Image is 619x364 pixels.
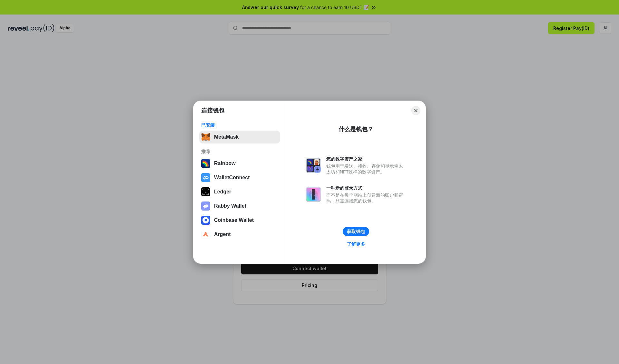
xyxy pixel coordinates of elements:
[201,149,278,154] div: 推荐
[306,187,321,202] img: svg+xml,%3Csvg%20xmlns%3D%22http%3A%2F%2Fwww.w3.org%2F2000%2Fsvg%22%20fill%3D%22none%22%20viewBox...
[199,185,280,198] button: Ledger
[199,200,280,212] button: Rabby Wallet
[214,161,236,166] div: Rainbow
[201,202,210,211] img: svg+xml,%3Csvg%20xmlns%3D%22http%3A%2F%2Fwww.w3.org%2F2000%2Fsvg%22%20fill%3D%22none%22%20viewBox...
[214,175,250,181] div: WalletConnect
[201,133,210,142] img: svg+xml,%3Csvg%20fill%3D%22none%22%20height%3D%2233%22%20viewBox%3D%220%200%2035%2033%22%20width%...
[199,214,280,227] button: Coinbase Wallet
[347,229,365,234] div: 获取钱包
[201,187,210,196] img: svg+xml,%3Csvg%20xmlns%3D%22http%3A%2F%2Fwww.w3.org%2F2000%2Fsvg%22%20width%3D%2228%22%20height%3...
[214,231,231,237] div: Argent
[199,131,280,143] button: MetaMask
[326,185,406,191] div: 一种新的登录方式
[326,192,406,204] div: 而不是在每个网站上创建新的账户和密码，只需连接您的钱包。
[214,217,254,223] div: Coinbase Wallet
[339,125,373,133] div: 什么是钱包？
[214,189,231,195] div: Ledger
[343,227,369,236] button: 获取钱包
[326,156,406,162] div: 您的数字资产之家
[201,230,210,239] img: svg+xml,%3Csvg%20width%3D%2228%22%20height%3D%2228%22%20viewBox%3D%220%200%2028%2028%22%20fill%3D...
[347,241,365,247] div: 了解更多
[199,171,280,184] button: WalletConnect
[214,134,239,140] div: MetaMask
[201,159,210,168] img: svg+xml,%3Csvg%20width%3D%22120%22%20height%3D%22120%22%20viewBox%3D%220%200%20120%20120%22%20fil...
[326,163,406,175] div: 钱包用于发送、接收、存储和显示像以太坊和NFT这样的数字资产。
[201,107,224,114] h1: 连接钱包
[411,106,420,115] button: Close
[199,157,280,170] button: Rainbow
[201,122,278,128] div: 已安装
[201,173,210,182] img: svg+xml,%3Csvg%20width%3D%2228%22%20height%3D%2228%22%20viewBox%3D%220%200%2028%2028%22%20fill%3D...
[201,216,210,225] img: svg+xml,%3Csvg%20width%3D%2228%22%20height%3D%2228%22%20viewBox%3D%220%200%2028%2028%22%20fill%3D...
[343,240,369,248] a: 了解更多
[214,203,246,209] div: Rabby Wallet
[199,228,280,241] button: Argent
[306,158,321,173] img: svg+xml,%3Csvg%20xmlns%3D%22http%3A%2F%2Fwww.w3.org%2F2000%2Fsvg%22%20fill%3D%22none%22%20viewBox...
